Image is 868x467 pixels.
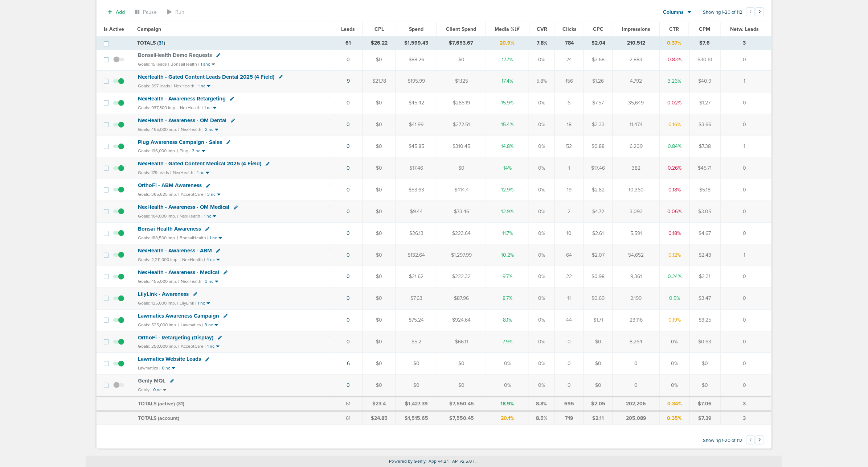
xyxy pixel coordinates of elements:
td: $0 [689,353,720,375]
a: 0 [347,143,350,149]
span: Genly MQL [138,377,165,384]
span: Impressions [622,26,650,32]
td: $0.98 [584,266,613,288]
td: $0 [363,179,396,201]
span: Bonsai Health Awareness [138,226,201,232]
td: $66.11 [437,331,486,353]
span: Clicks [562,26,577,32]
td: 0% [529,244,554,266]
td: 0% [529,136,554,157]
span: Plug Awareness Campaign - Sales [138,139,222,145]
td: $3.05 [689,201,720,223]
small: 1 nc [198,83,205,89]
td: 52 [555,136,584,157]
a: 0 [347,273,350,280]
td: $0 [437,49,486,70]
small: Goals: 125,000 imp. | [138,301,178,306]
td: $0 [396,353,437,375]
td: 4,792 [613,70,660,92]
td: $223.64 [437,223,486,244]
td: 17.7% [486,49,529,70]
small: Lawmatics | [181,322,203,327]
td: 3,093 [613,201,660,223]
td: $1,125 [437,70,486,92]
button: Go to next page [755,7,764,16]
td: $4.72 [584,201,613,223]
a: 0 [347,57,350,63]
small: 0 nc [153,387,161,393]
td: 0 [720,288,771,309]
small: 2 nc [205,127,213,132]
small: Goals: 196,000 imp. | [138,148,178,154]
button: Go to next page [755,435,764,445]
small: 1 nc [198,301,205,306]
td: 0% [660,331,690,353]
td: 0% [529,49,554,70]
td: $73.46 [437,201,486,223]
td: $0.63 [689,331,720,353]
td: $17.46 [584,157,613,179]
span: CVR [537,26,548,32]
td: 0% [529,309,554,331]
td: $2.04 [584,37,613,50]
a: 0 [347,382,350,388]
span: Media % [495,26,520,32]
td: 22 [555,266,584,288]
td: 210,512 [613,37,659,50]
span: 31 [159,40,164,46]
small: AcceptCare | [181,192,206,197]
td: $0.88 [584,136,613,157]
td: 202,206 [613,397,660,411]
span: BonsaiHealth Demo Requests [138,52,212,58]
small: Genly | [138,387,152,392]
td: 0% [529,223,554,244]
td: 14% [486,157,529,179]
span: Leads [341,26,355,32]
td: 0.26% [660,157,690,179]
td: 0% [486,353,529,375]
small: Goals: 188,500 imp. | [138,235,178,241]
td: 0.24% [660,266,690,288]
td: 0 [720,92,771,114]
span: LilyLink - Awareness [138,291,189,297]
td: 9,361 [613,266,660,288]
small: 1 nc [204,105,212,111]
span: CPM [699,26,711,32]
td: 17.4% [486,70,529,92]
small: NexHealth | [182,257,205,262]
td: 156 [555,70,584,92]
small: NexHealth | [181,279,204,284]
small: Goals: 455,000 imp. | [138,279,179,284]
td: 20.9% [486,37,529,50]
small: Goals: 250,000 imp. | [138,344,179,349]
small: 0 nc [162,365,170,371]
td: $3.66 [689,114,720,136]
td: $17.46 [396,157,437,179]
td: $88.26 [396,49,437,70]
td: 8.7% [486,288,529,309]
a: 0 [347,121,350,128]
td: $0 [363,244,396,266]
td: 0 [720,179,771,201]
td: 0 [720,331,771,353]
td: 0 [555,353,584,375]
td: $5.18 [689,179,720,201]
td: $1,599.43 [396,37,437,50]
td: 0.83% [660,49,690,70]
td: $45.42 [396,92,437,114]
td: 6,209 [613,136,660,157]
td: 0 [720,114,771,136]
td: 61 [334,37,363,50]
td: $4.67 [689,223,720,244]
td: $0 [437,157,486,179]
small: Goals: 397 leads | [138,83,172,89]
small: NexHealth | [180,105,203,110]
td: $285.19 [437,92,486,114]
small: Goals: 2,211,000 imp. | [138,257,181,263]
td: 2,883 [613,49,660,70]
td: $195.99 [396,70,437,92]
td: $0 [363,288,396,309]
td: $310.45 [437,136,486,157]
td: 23,116 [613,309,660,331]
td: $0 [363,201,396,223]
